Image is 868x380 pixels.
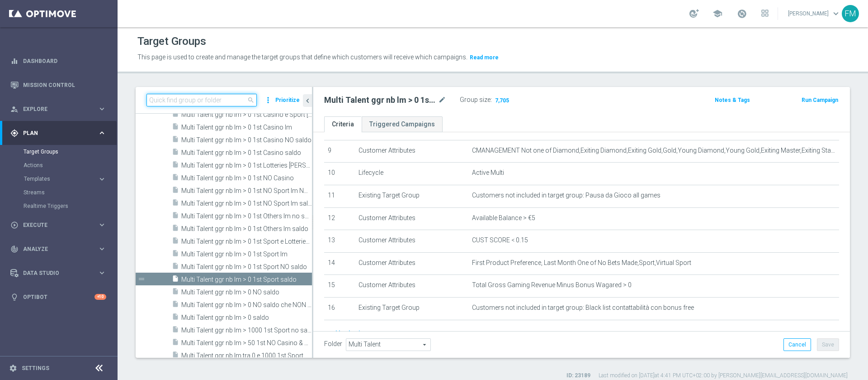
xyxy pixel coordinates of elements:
[23,222,98,228] span: Execute
[181,174,312,182] span: Multi Talent ggr nb lm &gt; 0 1st NO Casino
[172,262,179,273] i: insert_drive_file
[24,202,94,210] a: Realtime Triggers
[181,136,312,144] span: Multi Talent ggr nb lm &gt; 0 1st Casino NO saldo
[24,162,94,169] a: Actions
[324,95,436,106] h2: Multi Talent ggr nb lm > 0 1st Sport saldo
[24,172,117,186] div: Templates
[10,130,107,137] div: gps_fixed Plan keyboard_arrow_right
[324,230,355,253] td: 13
[181,111,312,119] span: Multi Talent ggr nb lm &gt; 0 1st Casino e Sport lm saldo
[494,97,510,106] span: 7,705
[362,116,443,132] a: Triggered Campaigns
[472,147,835,154] span: CMANAGEMENT Not one of Diamond,Exiting Diamond,Exiting Gold,Gold,Young Diamond,Young Gold,Exiting...
[472,304,694,312] span: Customers not included in target group: Black list contattabilità con bonus free
[24,189,94,196] a: Streams
[10,245,98,253] div: Analyze
[181,314,312,322] span: Multi Talent ggr nb lm &gt; 0 saldo
[181,187,312,195] span: Multi Talent ggr nb lm &gt; 0 1st NO Sport lm NO saldo
[181,289,312,296] span: Multi Talent ggr nb lm &gt; 0 NO saldo
[355,297,468,320] td: Existing Target Group
[438,95,446,106] i: mode_edit
[172,351,179,361] i: insert_drive_file
[801,95,839,105] button: Run Campaign
[172,173,179,184] i: insert_drive_file
[831,9,841,19] span: keyboard_arrow_down
[599,372,848,380] label: Last modified on [DATE] at 4:41 PM UTC+02:00 by [PERSON_NAME][EMAIL_ADDRESS][DOMAIN_NAME]
[324,163,355,185] td: 10
[172,326,179,336] i: insert_drive_file
[181,200,312,207] span: Multi Talent ggr nb lm &gt; 0 1st NO Sport lm saldo
[137,53,467,61] span: This page is used to create and manage the target groups that define which customers will receive...
[10,129,19,137] i: gps_fixed
[181,212,312,220] span: Multi Talent ggr nb lm &gt; 0 1st Others lm no saldo
[355,207,468,230] td: Customer Attributes
[10,58,107,65] div: equalizer Dashboard
[98,221,106,229] i: keyboard_arrow_right
[472,169,504,177] span: Active Multi
[10,82,107,89] button: Mission Control
[303,96,312,105] i: chevron_left
[355,185,468,207] td: Existing Target Group
[172,288,179,298] i: insert_drive_file
[469,53,500,63] button: Read more
[324,140,355,163] td: 9
[472,214,535,222] span: Available Balance > €5
[10,57,19,65] i: equalizer
[10,293,107,301] button: lightbulb Optibot +10
[23,270,98,276] span: Data Studio
[10,106,107,113] button: person_search Explore keyboard_arrow_right
[10,49,106,73] div: Dashboard
[324,185,355,207] td: 11
[181,225,312,233] span: Multi Talent ggr nb lm &gt; 0 1st Others lm saldo
[460,96,491,104] label: Group size
[10,245,19,253] i: track_changes
[10,293,19,301] i: lightbulb
[355,252,468,275] td: Customer Attributes
[23,73,106,97] a: Mission Control
[23,130,98,136] span: Plan
[172,123,179,133] i: insert_drive_file
[181,339,312,347] span: Multi Talent ggr nb lm &gt; 50 1st NO Casino &amp; GeV lm
[24,159,117,172] div: Actions
[181,124,312,131] span: Multi Talent ggr nb lm &gt; 0 1st Casino lm
[98,245,106,253] i: keyboard_arrow_right
[355,140,468,163] td: Customer Attributes
[181,238,312,245] span: Multi Talent ggr nb lm &gt; 0 1st Sport e Lotteries NO saldo
[172,212,179,222] i: insert_drive_file
[172,224,179,235] i: insert_drive_file
[714,95,751,105] button: Notes & Tags
[355,230,468,253] td: Customer Attributes
[181,301,312,309] span: Multi Talent ggr nb lm &gt; 0 NO saldo che NON fanno optin ultime 3 promo ricariche
[783,338,811,351] button: Cancel
[24,176,89,182] span: Templates
[181,250,312,258] span: Multi Talent ggr nb lm &gt; 0 1st Sport lm
[324,252,355,275] td: 14
[172,237,179,247] i: insert_drive_file
[24,199,117,213] div: Realtime Triggers
[10,73,106,97] div: Mission Control
[98,175,106,183] i: keyboard_arrow_right
[181,327,312,334] span: Multi Talent ggr nb lm &gt; 1000 1st Sport no saldo
[355,275,468,298] td: Customer Attributes
[181,149,312,157] span: Multi Talent ggr nb lm &gt; 0 1st Casino saldo
[146,94,257,106] input: Quick find group or folder
[23,106,98,112] span: Explore
[10,221,107,229] button: play_circle_outline Execute keyboard_arrow_right
[172,338,179,349] i: insert_drive_file
[23,246,98,252] span: Analyze
[98,129,106,137] i: keyboard_arrow_right
[137,35,206,48] h1: Target Groups
[787,7,842,20] a: [PERSON_NAME]keyboard_arrow_down
[172,250,179,260] i: insert_drive_file
[24,186,117,199] div: Streams
[172,186,179,197] i: insert_drive_file
[10,269,107,277] div: Data Studio keyboard_arrow_right
[472,281,632,289] span: Total Gross Gaming Revenue Minus Bonus Wagared > 0
[181,263,312,271] span: Multi Talent ggr nb lm &gt; 0 1st Sport NO saldo
[23,49,106,73] a: Dashboard
[10,245,107,253] button: track_changes Analyze keyboard_arrow_right
[24,175,107,183] button: Templates keyboard_arrow_right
